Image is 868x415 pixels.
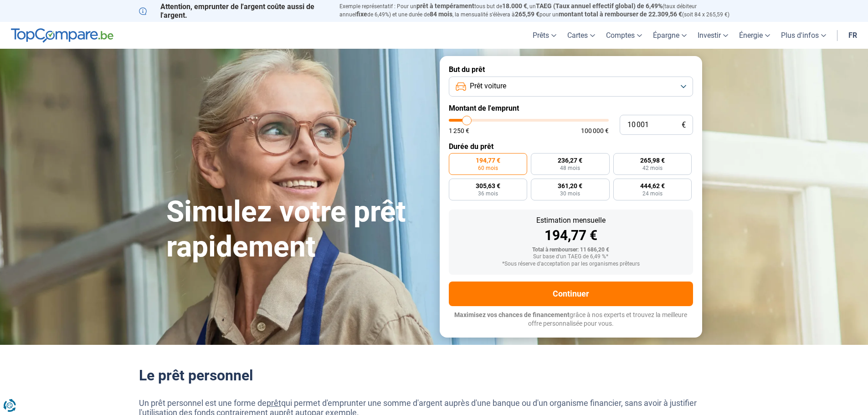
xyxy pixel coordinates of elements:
[558,157,582,164] span: 236,27 €
[456,254,686,260] div: Sur base d'un TAEG de 6,49 %*
[166,195,429,265] h1: Simulez votre prêt rapidement
[776,22,832,49] a: Plus d'infos
[682,121,686,129] span: €
[476,157,500,164] span: 194,77 €
[339,2,729,19] p: Exemple représentatif : Pour un tous but de , un (taux débiteur annuel de 6,49%) et une durée de ...
[456,229,686,242] div: 194,77 €
[692,22,734,49] a: Investir
[559,10,682,18] span: montant total à rembourser de 22.309,56 €
[478,191,498,196] span: 36 mois
[515,10,539,18] span: 265,59 €
[843,22,863,49] a: fr
[456,261,686,267] div: *Sous réserve d'acceptation par les organismes prêteurs
[476,183,500,189] span: 305,63 €
[642,191,663,196] span: 24 mois
[601,22,647,49] a: Comptes
[356,10,367,18] span: fixe
[454,311,570,318] span: Maximisez vos chances de financement
[449,77,693,97] button: Prêt voiture
[560,165,580,171] span: 48 mois
[449,282,693,306] button: Continuer
[478,165,498,171] span: 60 mois
[449,65,693,74] label: But du prêt
[502,2,527,10] span: 18.000 €
[558,183,582,189] span: 361,20 €
[470,81,506,91] span: Prêt voiture
[139,2,329,20] p: Attention, emprunter de l'argent coûte aussi de l'argent.
[640,183,665,189] span: 444,62 €
[449,104,693,113] label: Montant de l'emprunt
[734,22,776,49] a: Énergie
[560,191,580,196] span: 30 mois
[581,128,609,134] span: 100 000 €
[430,10,452,18] span: 84 mois
[11,28,113,43] img: TopCompare
[640,157,665,164] span: 265,98 €
[449,128,469,134] span: 1 250 €
[449,142,693,151] label: Durée du prêt
[416,2,474,10] span: prêt à tempérament
[647,22,692,49] a: Épargne
[527,22,562,49] a: Prêts
[456,247,686,253] div: Total à rembourser: 11 686,20 €
[139,367,729,384] h2: Le prêt personnel
[267,398,281,408] a: prêt
[456,217,686,224] div: Estimation mensuelle
[562,22,601,49] a: Cartes
[449,311,693,328] p: grâce à nos experts et trouvez la meilleure offre personnalisée pour vous.
[642,165,663,171] span: 42 mois
[536,2,663,10] span: TAEG (Taux annuel effectif global) de 6,49%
